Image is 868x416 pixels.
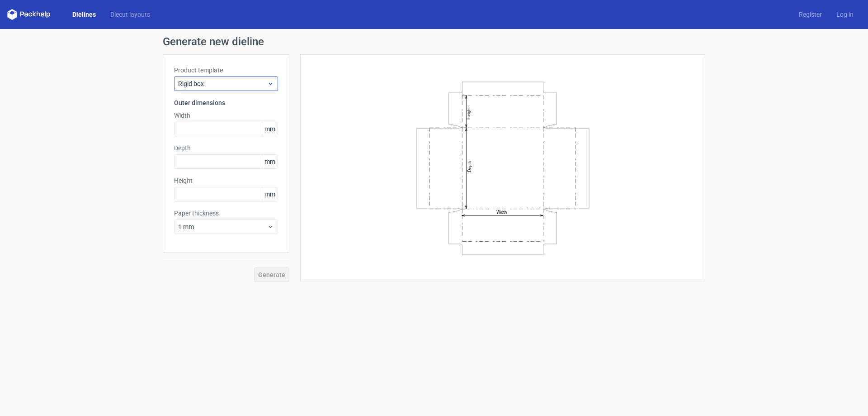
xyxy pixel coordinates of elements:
text: Depth [467,161,472,172]
label: Width [174,111,278,120]
a: Diecut layouts [103,10,157,19]
label: Paper thickness [174,209,278,218]
label: Depth [174,143,278,153]
span: mm [262,155,278,168]
h1: Generate new dieline [163,36,705,47]
span: 1 mm [178,222,267,231]
text: Width [496,210,507,215]
span: mm [262,187,278,201]
label: Height [174,176,278,185]
h3: Outer dimensions [174,98,278,107]
span: mm [262,122,278,136]
label: Product template [174,66,278,75]
span: Rigid box [178,79,267,88]
a: Dielines [65,10,103,19]
a: Log in [829,10,861,19]
a: Register [792,10,829,19]
text: Height [466,107,471,119]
